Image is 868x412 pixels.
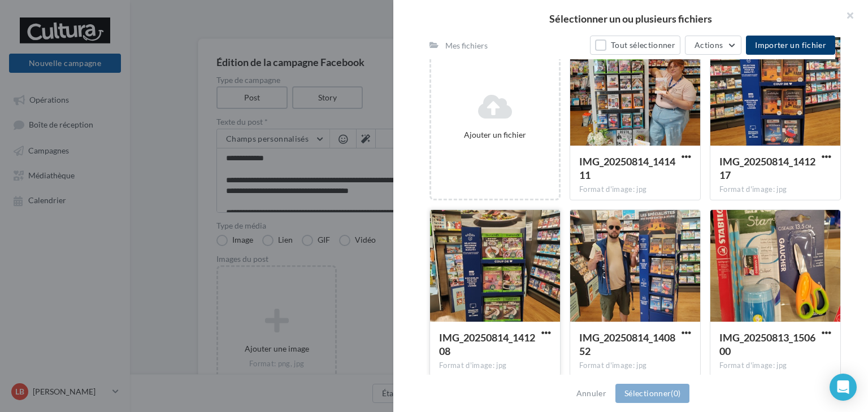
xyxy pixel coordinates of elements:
div: Format d'image: jpg [719,185,831,195]
span: IMG_20250814_140852 [579,331,675,357]
span: IMG_20250814_141208 [439,331,535,357]
div: Open Intercom Messenger [830,374,857,401]
span: Actions [695,40,723,50]
button: Actions [685,36,741,55]
div: Ajouter un fichier [436,129,554,141]
button: Annuler [572,387,611,400]
div: Format d'image: jpg [579,185,691,195]
div: Format d'image: jpg [719,361,831,371]
div: Format d'image: jpg [439,361,551,371]
h2: Sélectionner un ou plusieurs fichiers [411,14,850,24]
button: Importer un fichier [746,36,835,55]
div: Mes fichiers [445,40,488,51]
button: Tout sélectionner [590,36,680,55]
span: IMG_20250814_141217 [719,155,815,181]
span: (0) [671,388,680,398]
div: Format d'image: jpg [579,361,691,371]
span: IMG_20250813_150600 [719,331,815,357]
span: IMG_20250814_141411 [579,155,675,181]
span: Importer un fichier [755,40,826,50]
button: Sélectionner(0) [615,384,689,403]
